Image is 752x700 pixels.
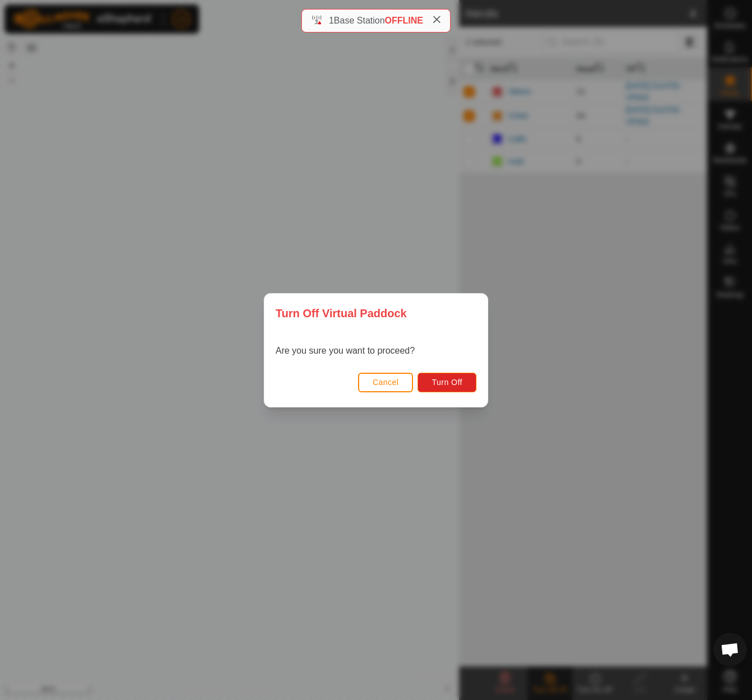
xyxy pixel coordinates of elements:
[385,16,423,25] span: OFFLINE
[276,305,407,322] span: Turn Off Virtual Paddock
[276,344,415,358] p: Are you sure you want to proceed?
[334,16,385,25] span: Base Station
[418,372,476,392] button: Turn Off
[713,633,747,666] div: Open chat
[432,378,462,387] span: Turn Off
[329,16,334,25] span: 1
[373,378,399,387] span: Cancel
[358,372,414,392] button: Cancel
